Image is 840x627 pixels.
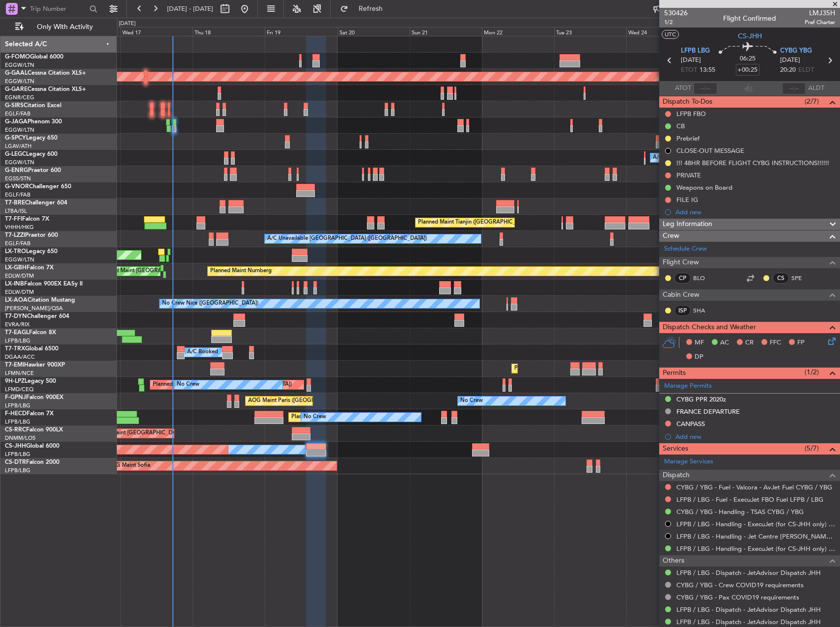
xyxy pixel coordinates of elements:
div: A/C Unavailable [GEOGRAPHIC_DATA] ([GEOGRAPHIC_DATA]) [267,231,427,246]
a: G-LEGCLegacy 600 [5,151,57,157]
span: 1/2 [664,18,688,27]
a: 9H-LPZLegacy 500 [5,378,56,384]
span: G-SPCY [5,135,26,141]
a: LFPB/LBG [5,418,30,426]
span: Pref Charter [805,18,835,27]
a: LFPB / LBG - Dispatch - JetAdvisor Dispatch JHH [676,569,821,577]
span: (2/7) [805,96,819,107]
span: LX-AOA [5,297,28,303]
span: LFPB LBG [681,46,710,56]
span: 06:25 [740,54,756,64]
div: Mon 22 [482,27,554,36]
a: BLO [693,274,715,283]
div: Thu 18 [193,27,265,36]
a: LFPB / LBG - Fuel - ExecuJet FBO Fuel LFPB / LBG [676,495,823,504]
div: Add new [675,432,835,441]
span: 20:20 [780,65,796,75]
a: G-SPCYLegacy 650 [5,135,57,141]
a: G-FOMOGlobal 6000 [5,54,63,60]
div: AOG Maint Paris ([GEOGRAPHIC_DATA]) [248,394,351,408]
div: Prebrief [676,134,700,142]
a: LX-GBHFalcon 7X [5,265,54,271]
input: Trip Number [30,1,86,16]
span: G-ENRG [5,168,28,173]
div: A/C Booked [187,345,218,360]
a: DGAA/ACC [5,353,35,361]
span: CS-JHH [738,31,762,41]
a: CS-RRCFalcon 900LX [5,427,63,433]
span: F-HECD [5,411,27,417]
a: LTBA/ISL [5,207,27,215]
a: G-ENRGPraetor 600 [5,168,61,173]
span: (5/7) [805,443,819,454]
span: FFC [770,338,781,348]
span: T7-TRX [5,346,25,352]
a: F-HECDFalcon 7X [5,411,54,417]
span: Others [663,555,684,567]
a: T7-BREChallenger 604 [5,200,67,206]
span: DP [695,352,703,362]
button: Refresh [336,1,394,17]
span: Permits [663,368,686,379]
a: LGAV/ATH [5,142,31,150]
a: Manage Services [664,457,713,467]
a: EGGW/LTN [5,256,34,263]
a: CS-DTRFalcon 2000 [5,459,59,465]
a: G-VNORChallenger 650 [5,184,71,190]
span: Refresh [350,5,392,12]
div: CP [674,273,691,284]
a: T7-LZZIPraetor 600 [5,232,58,238]
span: T7-LZZI [5,232,25,238]
span: T7-DYN [5,313,27,319]
span: ATOT [675,84,691,93]
a: LFPB / LBG - Dispatch - JetAdvisor Dispatch JHH [676,605,821,614]
span: ALDT [808,84,824,93]
div: No Crew [177,377,199,392]
span: MF [695,338,704,348]
span: ELDT [798,65,814,75]
span: FP [797,338,805,348]
span: T7-FFI [5,216,22,222]
a: EGGW/LTN [5,78,34,85]
a: EGGW/LTN [5,61,34,69]
span: CR [745,338,754,348]
a: EGLF/FAB [5,191,30,199]
a: LFPB/LBG [5,467,30,474]
span: Cabin Crew [663,289,700,301]
a: CYBG / YBG - Pax COVID19 requirements [676,593,799,601]
div: Sat 20 [337,27,410,36]
span: CS-DTR [5,459,26,465]
div: Wed 17 [120,27,193,36]
a: EGLF/FAB [5,240,30,247]
span: Crew [663,230,679,242]
a: LFPB / LBG - Handling - Jet Centre [PERSON_NAME] Aviation EGNV / MME [676,532,835,541]
a: LFMN/NCE [5,370,34,377]
div: No Crew [460,394,483,408]
span: Dispatch Checks and Weather [663,322,756,333]
a: LX-TROLegacy 650 [5,249,57,255]
div: CS [773,273,789,284]
div: PRIVATE [676,171,701,179]
div: Fri 19 [265,27,337,36]
span: LX-GBH [5,265,27,271]
div: Wed 24 [626,27,699,36]
span: AC [720,338,729,348]
input: --:-- [694,83,717,94]
div: No Crew Nice ([GEOGRAPHIC_DATA]) [162,296,258,311]
div: CYBG PPR 2020z [676,395,726,403]
div: !!! 48HR BEFORE FLIGHT CYBG INSTRUCTIONS!!!!!! [676,159,829,167]
span: G-FOMO [5,54,30,60]
span: Only With Activity [26,24,104,30]
span: LX-INB [5,281,24,287]
a: T7-EMIHawker 900XP [5,362,65,368]
div: [DATE] [119,20,136,28]
span: Services [663,443,688,455]
span: LX-TRO [5,249,26,255]
a: EGGW/LTN [5,126,34,134]
a: SPE [791,274,813,283]
div: No Crew [304,410,326,425]
a: G-GAALCessna Citation XLS+ [5,70,86,76]
span: F-GPNJ [5,395,26,400]
span: CS-RRC [5,427,26,433]
span: Leg Information [663,219,712,230]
